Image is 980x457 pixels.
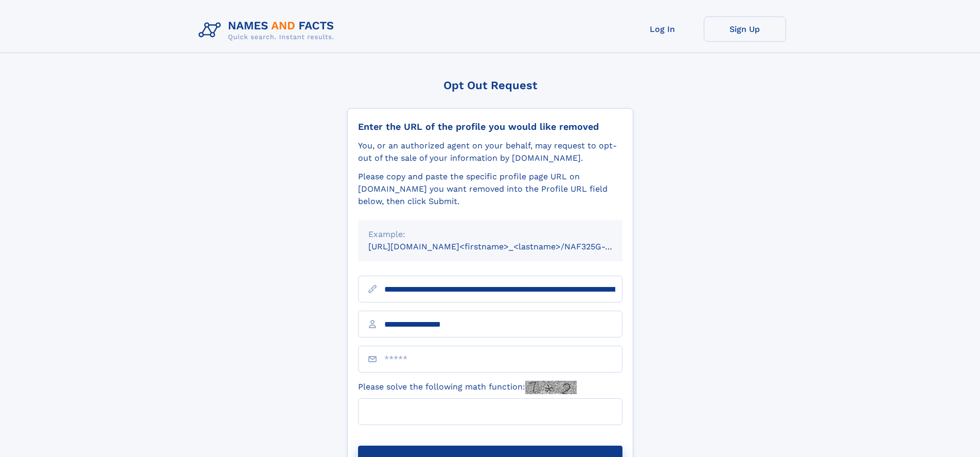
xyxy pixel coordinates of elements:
[358,140,622,164] div: You, or an authorized agent on your behalf, may request to opt-out of the sale of your informatio...
[194,16,343,44] img: Logo Names and Facts
[704,16,786,42] a: Sign Up
[358,171,622,208] div: Please copy and paste the specific profile page URL on [DOMAIN_NAME] you want removed into the Pr...
[347,79,633,92] div: Opt Out Request
[358,121,622,132] div: Enter the URL of the profile you would like removed
[368,228,612,241] div: Example:
[621,16,704,42] a: Log In
[368,242,642,251] small: [URL][DOMAIN_NAME]<firstname>_<lastname>/NAF325G-xxxxxxxx
[358,381,577,394] label: Please solve the following math function:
